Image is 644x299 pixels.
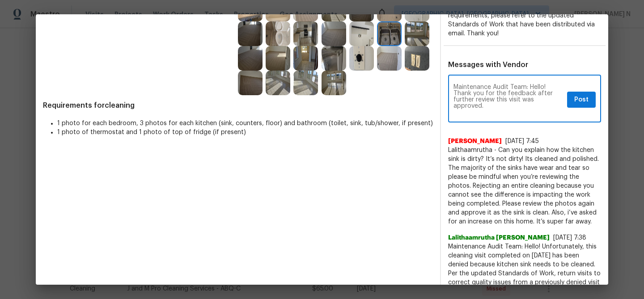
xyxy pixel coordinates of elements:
[57,119,433,128] li: 1 photo for each bedroom, 3 photos for each kitchen (sink, counters, floor) and bathroom (toilet,...
[43,101,433,110] span: Requirements for cleaning
[448,61,528,68] span: Messages with Vendor
[574,94,589,105] span: Post
[448,137,502,146] span: [PERSON_NAME]
[57,128,433,137] li: 1 photo of thermostat and 1 photo of top of fridge (if present)
[567,92,596,108] button: Post
[505,138,539,144] span: [DATE] 7:45
[448,233,550,242] span: Lalithaamrutha [PERSON_NAME]
[553,235,586,241] span: [DATE] 7:38
[453,84,563,115] textarea: Maintenance Audit Team: Hello! Thank you for the feedback after further review this visit was app...
[448,146,601,226] span: Lalithaamrutha - Can you explain how the kitchen sink is dirty? It’s not dirty! Its cleaned and p...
